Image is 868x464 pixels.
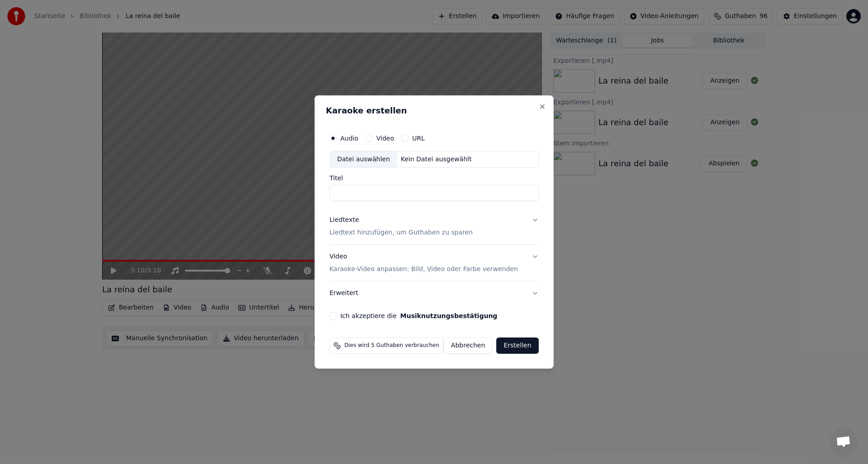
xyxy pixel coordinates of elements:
h2: Karaoke erstellen [326,107,542,115]
div: Liedtexte [330,216,359,225]
label: URL [412,135,425,141]
div: Kein Datei ausgewählt [397,155,476,164]
button: VideoKaraoke-Video anpassen: Bild, Video oder Farbe verwenden [330,245,539,281]
label: Ich akzeptiere die [340,313,497,319]
button: LiedtexteLiedtext hinzufügen, um Guthaben zu sparen [330,209,539,245]
label: Audio [340,135,359,141]
button: Erstellen [496,337,538,354]
button: Erweitert [330,281,539,305]
p: Liedtext hinzufügen, um Guthaben zu sparen [330,229,473,238]
label: Video [376,135,394,141]
button: Ich akzeptiere die [400,313,497,319]
label: Titel [330,175,539,182]
div: Datei auswählen [330,151,397,168]
span: Dies wird 5 Guthaben verbrauchen [344,342,439,349]
button: Abbrechen [443,337,493,354]
div: Video [330,253,518,274]
p: Karaoke-Video anpassen: Bild, Video oder Farbe verwenden [330,265,518,274]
